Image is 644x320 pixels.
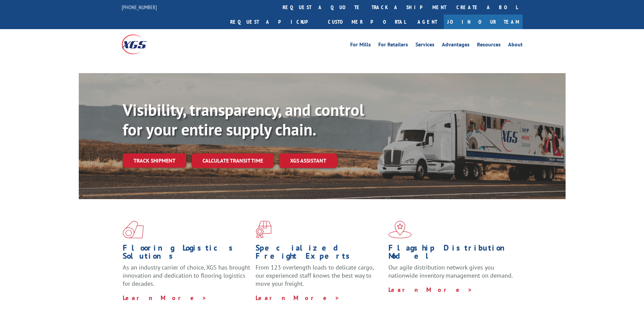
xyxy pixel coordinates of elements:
h1: Flagship Distribution Model [388,244,516,263]
a: Services [415,42,434,49]
a: Join Our Team [444,15,523,29]
h1: Flooring Logistics Solutions [123,244,251,263]
a: Learn More > [256,294,340,302]
a: Advantages [442,42,470,49]
a: [PHONE_NUMBER] [122,4,157,10]
a: Resources [477,42,501,49]
a: Request a pickup [225,15,323,29]
a: Track shipment [123,153,186,168]
p: From 123 overlength loads to delicate cargo, our experienced staff knows the best way to move you... [256,263,383,294]
span: As an industry carrier of choice, XGS has brought innovation and dedication to flooring logistics... [123,263,250,287]
img: xgs-icon-focused-on-flooring-red [256,221,271,238]
a: Learn More > [123,294,207,302]
span: Our agile distribution network gives you nationwide inventory management on demand. [388,263,513,279]
a: For Mills [350,42,371,49]
a: Learn More > [388,286,473,294]
a: Customer Portal [323,15,411,29]
a: Calculate transit time [192,153,274,168]
a: Agent [411,15,444,29]
a: About [508,42,523,49]
img: xgs-icon-flagship-distribution-model-red [388,221,412,238]
b: Visibility, transparency, and control for your entire supply chain. [123,99,364,140]
img: xgs-icon-total-supply-chain-intelligence-red [123,221,144,238]
a: For Retailers [378,42,408,49]
a: XGS ASSISTANT [279,153,337,168]
h1: Specialized Freight Experts [256,244,383,263]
